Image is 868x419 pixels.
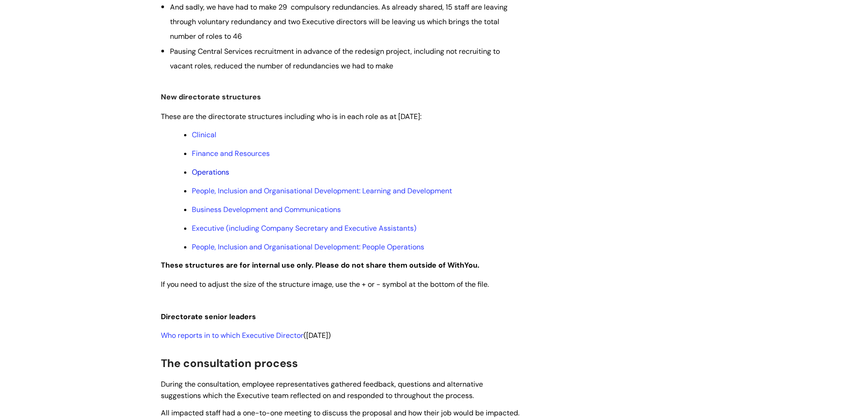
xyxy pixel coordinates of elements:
a: People, Inclusion and Organisational Development: People Operations [192,242,424,252]
a: Business Development and Communications [192,205,341,214]
a: Operations [192,167,229,177]
a: Who reports in to which Executive Director [161,331,303,340]
strong: These structures are for internal use only. Please do not share them outside of WithYou. [161,260,479,270]
span: If you need to adjust the size of the structure image, use the + or - symbol at the bottom of the... [161,279,489,289]
span: ([DATE]) [161,331,331,340]
a: Executive (including Company Secretary and Executive Assistants) [192,223,416,233]
span: All impacted staff had a one-to-one meeting to discuss the proposal and how their job would be im... [161,408,519,418]
span: During the consultation, employee representatives gathered feedback, questions and alternative su... [161,379,483,400]
span: These are the directorate structures including who is in each role as at [DATE]: [161,112,421,121]
span: And sadly, we have had to make 29 compulsory redundancies. As already shared, 15 staff are leavin... [170,2,508,41]
a: People, Inclusion and Organisational Development: Learning and Development [192,186,452,196]
span: Directorate senior leaders [161,312,256,321]
a: Finance and Resources [192,149,270,158]
span: Pausing Central Services recruitment in advance of the redesign project, including not recruiting... [170,47,500,71]
a: Clinical [192,130,216,140]
span: New directorate structures [161,92,261,102]
span: The consultation process [161,356,298,370]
